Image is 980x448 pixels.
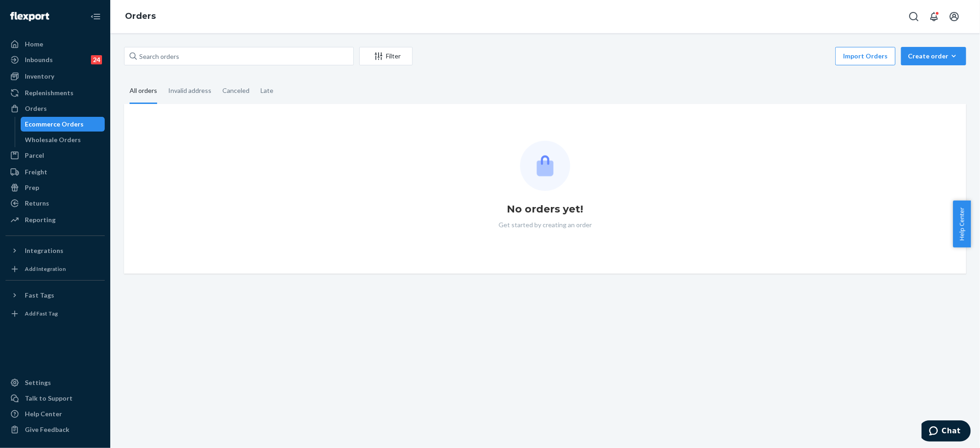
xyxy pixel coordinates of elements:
[25,151,44,160] div: Parcel
[25,215,56,224] div: Reporting
[25,104,47,113] div: Orders
[6,375,105,390] a: Settings
[25,291,54,300] div: Fast Tags
[6,86,105,100] a: Replenishments
[125,11,156,21] a: Orders
[25,183,39,192] div: Prep
[222,79,249,103] div: Canceled
[6,288,105,303] button: Fast Tags
[6,407,105,421] a: Help Center
[835,47,895,65] button: Import Orders
[6,148,105,163] a: Parcel
[901,47,966,65] button: Create order
[908,52,959,61] div: Create order
[925,7,943,26] button: Open notifications
[6,101,105,116] a: Orders
[520,141,570,191] img: Empty list
[507,202,583,217] h1: No orders yet!
[124,47,354,65] input: Search orders
[25,394,73,403] div: Talk to Support
[21,117,105,132] a: Ecommerce Orders
[10,12,49,21] img: Flexport logo
[118,3,163,30] ol: breadcrumbs
[6,196,105,211] a: Returns
[25,409,62,419] div: Help Center
[25,135,81,144] div: Wholesale Orders
[25,167,47,177] div: Freight
[130,79,157,104] div: All orders
[6,69,105,84] a: Inventory
[91,55,102,64] div: 24
[25,120,84,129] div: Ecommerce Orders
[25,310,58,317] div: Add Fast Tag
[25,199,49,208] div: Returns
[25,378,51,387] div: Settings
[6,306,105,321] a: Add Fast Tag
[6,52,105,67] a: Inbounds24
[360,52,412,61] div: Filter
[905,7,923,26] button: Open Search Box
[6,422,105,437] button: Give Feedback
[25,72,54,81] div: Inventory
[498,220,592,230] p: Get started by creating an order
[6,391,105,406] button: Talk to Support
[6,243,105,258] button: Integrations
[953,201,971,247] button: Help Center
[25,425,69,434] div: Give Feedback
[6,262,105,276] a: Add Integration
[261,79,273,103] div: Late
[25,265,66,273] div: Add Integration
[922,420,971,443] iframe: Opens a widget where you can chat to one of our agents
[21,132,105,147] a: Wholesale Orders
[6,37,105,52] a: Home
[25,88,74,98] div: Replenishments
[86,7,105,26] button: Close Navigation
[6,180,105,195] a: Prep
[6,213,105,227] a: Reporting
[25,40,43,49] div: Home
[945,7,963,26] button: Open account menu
[25,55,53,64] div: Inbounds
[6,165,105,179] a: Freight
[168,79,211,103] div: Invalid address
[25,246,63,255] div: Integrations
[359,47,413,65] button: Filter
